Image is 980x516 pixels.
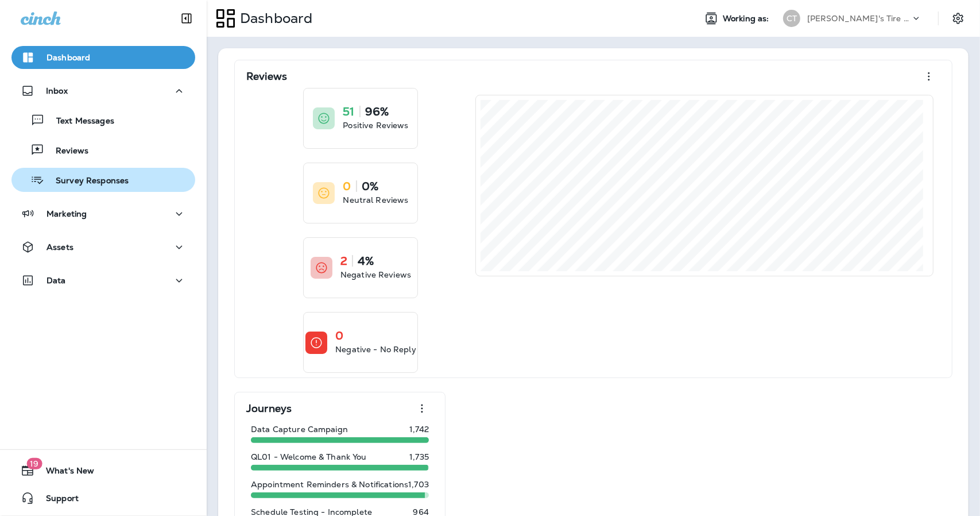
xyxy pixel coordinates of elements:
[251,452,367,461] p: QL01 - Welcome & Thank You
[340,255,347,267] p: 2
[343,120,408,131] p: Positive Reviews
[47,53,90,62] p: Dashboard
[34,494,79,507] span: Support
[171,7,203,30] button: Collapse Sidebar
[11,108,195,132] button: Text Messages
[251,425,348,434] p: Data Capture Campaign
[11,236,195,259] button: Assets
[11,168,195,192] button: Survey Responses
[408,480,429,489] p: 1,703
[723,14,772,24] span: Working as:
[47,209,87,218] p: Marketing
[44,176,129,187] p: Survey Responses
[343,106,354,117] p: 51
[11,46,195,69] button: Dashboard
[343,180,351,192] p: 0
[246,71,287,82] p: Reviews
[362,180,378,192] p: 0%
[235,10,312,27] p: Dashboard
[335,330,343,341] p: 0
[948,8,969,29] button: Settings
[343,194,408,206] p: Neutral Reviews
[11,79,195,102] button: Inbox
[26,458,42,469] span: 19
[11,138,195,162] button: Reviews
[11,459,195,482] button: 19What's New
[251,480,408,489] p: Appointment Reminders & Notifications
[365,106,389,117] p: 96%
[47,242,73,252] p: Assets
[335,344,416,355] p: Negative - No Reply
[409,425,429,434] p: 1,742
[11,269,195,292] button: Data
[340,269,411,280] p: Negative Reviews
[11,202,195,225] button: Marketing
[246,403,292,414] p: Journeys
[47,276,66,285] p: Data
[409,452,429,461] p: 1,735
[44,146,88,157] p: Reviews
[358,255,374,267] p: 4%
[11,487,195,510] button: Support
[783,10,800,27] div: CT
[46,86,68,95] p: Inbox
[807,14,911,23] p: [PERSON_NAME]'s Tire & Auto
[45,116,114,127] p: Text Messages
[34,466,94,480] span: What's New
